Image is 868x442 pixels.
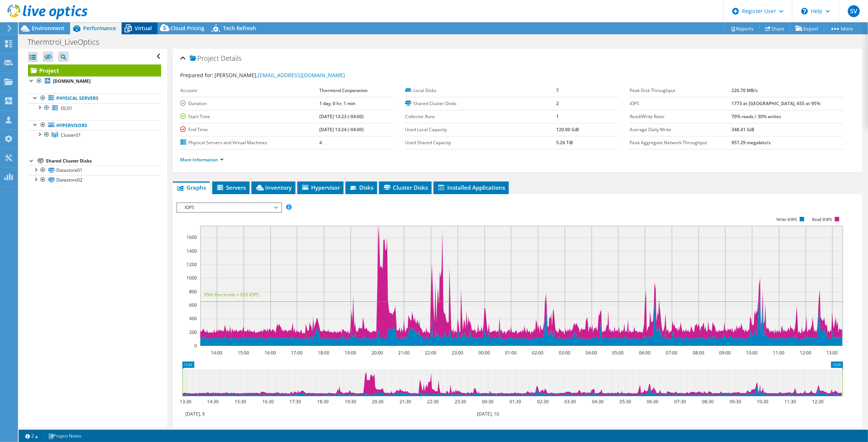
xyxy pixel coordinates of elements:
span: SV [848,5,860,17]
label: Prepared for: [180,72,213,79]
a: Share [759,23,790,34]
text: 11:00 [773,350,785,356]
text: 07:30 [675,398,686,405]
text: 06:00 [639,350,651,356]
text: 08:30 [702,398,714,405]
span: Hypervisor [301,184,340,191]
label: Used Local Capacity [405,126,556,133]
span: Tech Refresh [223,25,256,32]
text: 17:30 [290,398,301,405]
span: Performance [83,25,116,32]
label: Peak Aggregate Network Throughput [630,139,731,146]
label: IOPS [630,100,731,107]
text: 1200 [187,261,197,268]
text: 17:00 [291,350,303,356]
span: IOPS [181,203,277,212]
text: 05:00 [612,350,624,356]
b: 348.41 GiB [731,126,754,133]
svg: \n [801,8,808,15]
label: Read/Write Ratio [630,113,731,120]
span: Inventory [255,184,292,191]
a: More [824,23,859,34]
text: 04:00 [586,350,598,356]
text: 13:30 [180,398,192,405]
label: Physical Servers and Virtual Machines [180,139,319,146]
text: 23:00 [452,350,464,356]
b: 70% reads / 30% writes [731,113,781,120]
a: Datastore01 [28,165,161,175]
text: 04:30 [592,398,604,405]
text: 09:30 [730,398,742,405]
b: [DOMAIN_NAME] [53,78,91,84]
text: 22:30 [427,398,439,405]
text: 18:30 [317,398,329,405]
text: 16:30 [263,398,274,405]
b: 4 [319,139,322,146]
text: 03:00 [559,350,571,356]
label: End Time [180,126,319,133]
text: 1600 [187,234,197,240]
text: 1400 [187,248,197,254]
text: 01:30 [510,398,521,405]
span: Project [190,55,219,62]
a: Hypervisors [28,120,161,130]
text: 15:30 [235,398,247,405]
a: [DOMAIN_NAME] [28,76,161,86]
a: Export [790,23,824,34]
span: Cluster Disks [383,184,428,191]
text: 95th Percentile = 655 IOPS [204,291,259,298]
text: 11:30 [785,398,796,405]
text: 22:00 [425,350,437,356]
b: 226.70 MB/s [731,87,758,94]
div: Shared Cluster Disks [46,157,161,165]
b: 120.00 GiB [556,126,579,133]
text: 21:30 [400,398,411,405]
label: Start Time [180,113,319,120]
text: 600 [189,302,197,308]
span: Disks [349,184,373,191]
text: 200 [189,329,197,335]
b: 2 [556,100,559,107]
text: 0 [194,342,197,349]
text: 400 [189,315,197,322]
b: 1 day, 0 hr, 1 min [319,100,355,107]
span: Graphs [176,184,206,191]
a: DC01 [28,103,161,113]
text: 02:30 [538,398,549,405]
a: Project Notes [43,431,87,441]
text: 12:30 [812,398,824,405]
a: 2 [20,431,43,441]
span: Cluster01 [61,132,81,138]
a: Reports [724,23,760,34]
a: Project [28,64,161,76]
text: 1000 [187,275,197,281]
text: 15:00 [238,350,250,356]
text: Write IOPS [777,217,798,222]
a: Cluster01 [28,130,161,140]
b: 1 [556,113,559,120]
text: 20:30 [372,398,384,405]
b: 5.26 TiB [556,139,573,146]
text: 14:00 [211,350,223,356]
b: 1773 at [GEOGRAPHIC_DATA], 655 at 95% [731,100,820,107]
span: [PERSON_NAME], [214,72,345,79]
text: 09:00 [720,350,731,356]
span: Servers [216,184,246,191]
text: 06:30 [647,398,659,405]
text: 00:30 [482,398,494,405]
b: Thermtrol Corporation [319,87,368,94]
text: 20:00 [372,350,383,356]
text: Read IOPS [812,217,833,222]
text: 16:00 [265,350,276,356]
text: 01:00 [505,350,517,356]
h1: Thermtrol_LiveOptics [24,38,111,46]
span: Cloud Pricing [170,25,204,32]
span: Virtual [135,25,152,32]
a: Physical Servers [28,94,161,103]
a: More Information [180,157,224,163]
b: 957.29 megabits/s [731,139,771,146]
b: [DATE] 13:23 (-04:00) [319,113,364,120]
text: 13:00 [827,350,838,356]
b: 7 [556,87,559,94]
text: 05:30 [620,398,632,405]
